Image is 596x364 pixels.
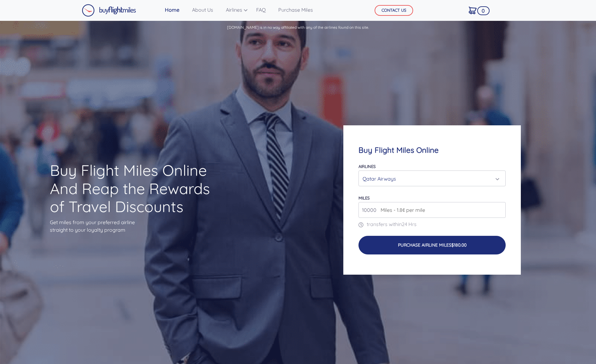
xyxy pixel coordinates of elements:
a: Home [162,3,182,16]
label: miles [358,195,370,200]
a: Airlines [223,3,246,16]
label: Airlines [358,164,376,169]
span: Miles - 1.8¢ per mile [377,206,425,214]
div: Qatar Airways [363,173,498,185]
a: FAQ [254,3,268,16]
button: Qatar Airways [358,170,506,186]
img: Cart [469,7,477,14]
a: Purchase Miles [276,3,316,16]
h1: Buy Flight Miles Online And Reap the Rewards of Travel Discounts [50,161,219,216]
h4: Buy Flight Miles Online [358,146,506,155]
a: 0 [466,3,479,17]
span: $180.00 [451,242,467,248]
button: Purchase Airline Miles$180.00 [358,236,506,254]
a: About Us [190,3,216,16]
span: 0 [477,6,490,15]
button: CONTACT US [375,5,413,16]
a: Buy Flight Miles Logo [82,3,136,18]
p: Get miles from your preferred airline straight to your loyalty program [50,218,219,234]
img: Buy Flight Miles Logo [82,4,136,17]
p: transfers within [358,220,506,228]
span: 24 Hrs [402,221,417,227]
